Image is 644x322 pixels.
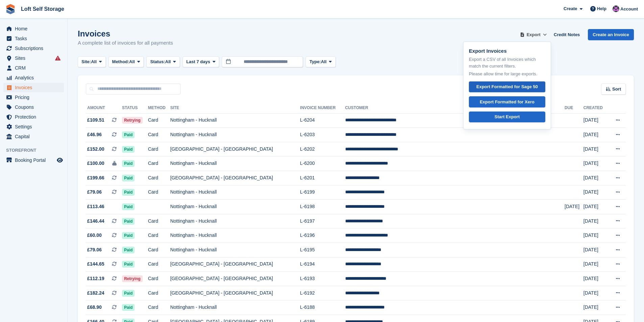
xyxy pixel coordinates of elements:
a: menu [3,63,64,73]
span: £182.24 [87,290,104,297]
span: £60.00 [87,232,102,239]
span: £146.44 [87,218,104,225]
a: menu [3,112,64,122]
h1: Invoices [78,29,173,38]
span: £79.06 [87,189,102,196]
span: All [321,58,327,65]
div: Export Formatted for Xero [480,99,534,105]
td: Card [148,156,170,171]
div: Export Formatted for Sage 50 [476,83,538,90]
span: £152.00 [87,146,104,153]
span: All [129,58,135,65]
th: Created [583,103,608,114]
td: Nottingham - Hucknall [170,156,300,171]
img: Amy Wright [613,5,619,12]
th: Site [170,103,300,114]
img: stora-icon-8386f47178a22dfd0bd8f6a31ec36ba5ce8667c1dd55bd0f319d3a0aa187defe.svg [5,4,16,14]
span: Last 7 days [186,58,210,65]
td: [DATE] [583,272,608,286]
span: Account [620,6,638,13]
span: Capital [15,132,55,141]
td: [DATE] [583,171,608,185]
span: Coupons [15,102,55,112]
td: L-6201 [300,171,345,185]
span: Storefront [6,147,67,154]
span: Protection [15,112,55,122]
div: Start Export [495,114,520,120]
td: Card [148,286,170,300]
td: L-6199 [300,185,345,200]
td: [DATE] [565,200,583,214]
span: £100.00 [87,160,104,167]
span: Settings [15,122,55,131]
span: £79.06 [87,246,102,253]
td: Nottingham - Hucknall [170,214,300,228]
span: £113.46 [87,203,104,210]
td: [DATE] [583,286,608,300]
td: [GEOGRAPHIC_DATA] - [GEOGRAPHIC_DATA] [170,257,300,272]
th: Customer [345,103,565,114]
a: Preview store [56,156,64,164]
p: Export a CSV of all Invoices which match the current filters. [469,56,545,69]
p: Please allow time for large exports. [469,71,545,77]
td: Nottingham - Hucknall [170,228,300,243]
span: Subscriptions [15,44,55,53]
a: menu [3,44,64,53]
span: £109.51 [87,117,104,124]
span: Type: [309,58,321,65]
span: Paid [122,131,135,138]
span: Paid [122,290,135,297]
span: Retrying [122,275,143,282]
td: [GEOGRAPHIC_DATA] - [GEOGRAPHIC_DATA] [170,272,300,286]
td: [DATE] [583,128,608,142]
span: Site: [81,58,91,65]
th: Due [565,103,583,114]
a: menu [3,53,64,63]
td: [DATE] [583,257,608,272]
td: Card [148,128,170,142]
td: [DATE] [583,142,608,156]
th: Status [122,103,148,114]
td: L-6194 [300,257,345,272]
td: Nottingham - Hucknall [170,185,300,200]
span: £199.66 [87,174,104,181]
span: Method: [112,58,129,65]
span: Paid [122,203,135,210]
td: [DATE] [583,214,608,228]
td: L-6197 [300,214,345,228]
span: Paid [122,160,135,167]
td: L-6196 [300,228,345,243]
span: Paid [122,232,135,239]
td: [DATE] [583,243,608,257]
span: Booking Portal [15,155,55,165]
td: [GEOGRAPHIC_DATA] - [GEOGRAPHIC_DATA] [170,171,300,185]
a: Export Formatted for Sage 50 [469,81,545,93]
td: L-6203 [300,128,345,142]
td: Card [148,113,170,128]
a: menu [3,102,64,112]
a: menu [3,73,64,82]
td: L-6198 [300,200,345,214]
i: Smart entry sync failures have occurred [55,55,61,61]
td: Card [148,257,170,272]
button: Export [519,29,548,40]
td: L-6195 [300,243,345,257]
span: Paid [122,146,135,153]
a: menu [3,155,64,165]
td: Card [148,214,170,228]
span: All [165,58,171,65]
td: L-6188 [300,300,345,315]
span: Paid [122,175,135,181]
th: Method [148,103,170,114]
a: Start Export [469,112,545,123]
span: £68.90 [87,304,102,311]
th: Invoice Number [300,103,345,114]
td: Card [148,272,170,286]
td: L-6192 [300,286,345,300]
button: Status: All [146,56,180,68]
span: £112.19 [87,275,104,282]
span: £144.65 [87,261,104,268]
td: [DATE] [583,300,608,315]
td: L-6193 [300,272,345,286]
td: L-6202 [300,142,345,156]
